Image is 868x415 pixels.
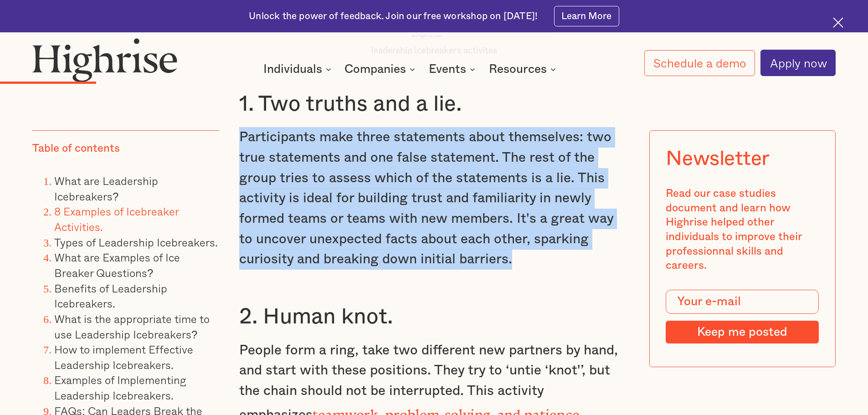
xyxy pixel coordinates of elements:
[239,127,629,269] p: Participants make three statements about themselves: two true statements and one false statement....
[32,38,177,82] img: Highrise logo
[54,234,218,251] a: Types of Leadership Icebreakers.
[263,64,334,75] div: Individuals
[666,290,819,314] input: Your e-mail
[32,142,120,156] div: Table of contents
[249,10,538,23] div: Unlock the power of feedback. Join our free workshop on [DATE]!
[54,249,180,281] a: What are Examples of Ice Breaker Questions?
[344,64,418,75] div: Companies
[666,187,819,273] div: Read our case studies document and learn how Highrise helped other individuals to improve their p...
[54,371,186,404] a: Examples of Implementing Leadership Icebreakers.
[54,203,179,235] a: 8 Examples of Icebreaker Activities.
[760,50,836,76] a: Apply now
[644,50,755,76] a: Schedule a demo
[489,64,559,75] div: Resources
[554,6,619,26] a: Learn More
[263,64,322,75] div: Individuals
[54,341,193,373] a: How to implement Effective Leadership Icebreakers.
[239,303,629,331] h3: 2. Human knot.
[344,64,406,75] div: Companies
[429,64,466,75] div: Events
[489,64,547,75] div: Resources
[833,17,843,28] img: Cross icon
[54,310,210,343] a: What is the appropriate time to use Leadership Icebreakers?
[666,321,819,343] input: Keep me posted
[429,64,478,75] div: Events
[666,290,819,343] form: Modal Form
[666,147,770,170] div: Newsletter
[54,280,167,312] a: Benefits of Leadership Icebreakers.
[239,91,629,118] h3: 1. Two truths and a lie.
[54,172,158,205] a: What are Leadership Icebreakers?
